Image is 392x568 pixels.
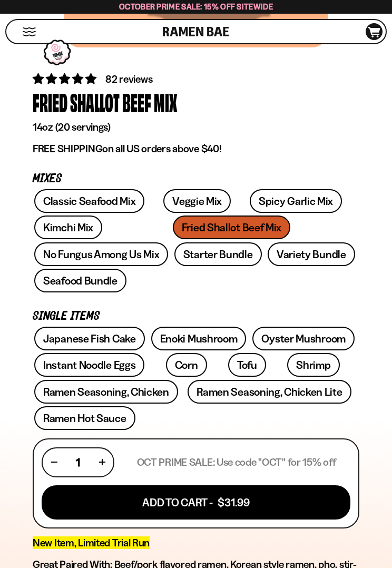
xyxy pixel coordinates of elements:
[76,456,80,469] span: 1
[34,327,145,350] a: Japanese Fish Cake
[268,242,355,266] a: Variety Bundle
[33,72,99,85] span: 4.83 stars
[151,327,247,350] a: Enoki Mushroom
[105,73,152,85] span: 82 reviews
[34,380,178,404] a: Ramen Seasoning, Chicken
[34,216,102,239] a: Kimchi Mix
[250,189,342,213] a: Spicy Garlic Mix
[34,353,144,377] a: Instant Noodle Eggs
[33,142,102,155] strong: FREE SHIPPING
[188,380,351,404] a: Ramen Seasoning, Chicken Lite
[22,27,36,36] button: Mobile Menu Trigger
[42,485,350,520] button: Add To Cart - $31.99
[137,456,336,469] p: OCT PRIME SALE: Use code "OCT" for 15% off
[228,353,266,377] a: Tofu
[33,142,359,155] p: on all US orders above $40!
[174,242,262,266] a: Starter Bundle
[122,87,151,118] div: Beef
[163,189,231,213] a: Veggie Mix
[33,536,150,549] span: New Item, Limited Trial Run
[33,121,359,134] p: 14oz (20 servings)
[70,87,120,118] div: Shallot
[34,242,168,266] a: No Fungus Among Us Mix
[33,311,359,321] p: Single Items
[252,327,355,350] a: Oyster Mushroom
[166,353,207,377] a: Corn
[33,87,67,118] div: Fried
[34,189,144,213] a: Classic Seafood Mix
[154,87,178,118] div: Mix
[119,2,273,12] span: October Prime Sale: 15% off Sitewide
[33,174,359,184] p: Mixes
[287,353,339,377] a: Shrimp
[34,269,126,292] a: Seafood Bundle
[34,406,135,430] a: Ramen Hot Sauce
